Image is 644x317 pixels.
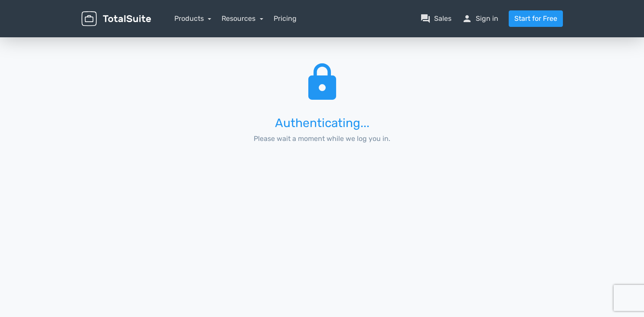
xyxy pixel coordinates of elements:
a: Pricing [274,13,297,24]
a: Start for Free [509,10,563,27]
p: Please wait a moment while we log you in. [238,134,406,144]
h3: Authenticating... [238,117,406,130]
span: person [462,13,472,24]
span: question_answer [420,13,431,24]
img: TotalSuite for WordPress [82,11,151,26]
a: question_answerSales [420,13,451,24]
a: personSign in [462,13,498,24]
a: Resources [222,14,263,23]
a: Products [174,14,212,23]
span: lock [301,60,343,106]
